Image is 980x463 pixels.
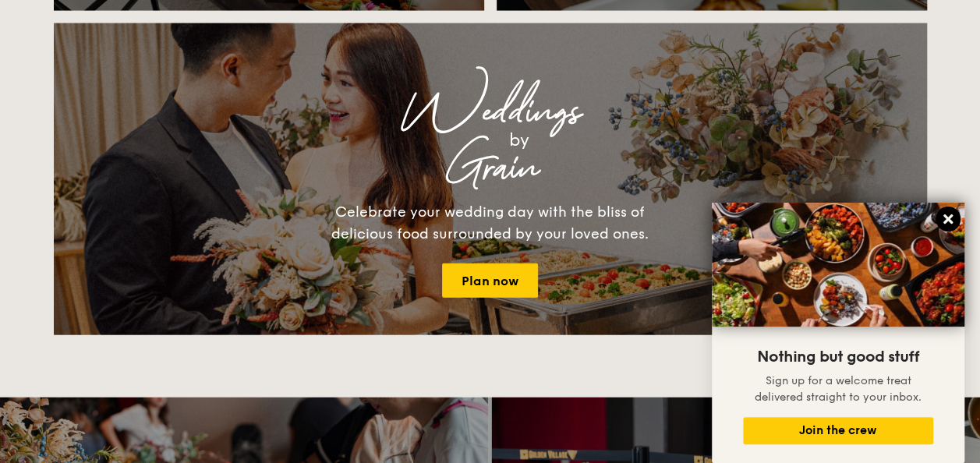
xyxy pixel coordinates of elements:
[755,374,922,404] span: Sign up for a welcome treat delivered straight to your inbox.
[712,203,964,327] img: DSC07876-Edit02-Large.jpeg
[191,154,790,182] div: Grain
[743,417,933,444] button: Join the crew
[191,98,790,126] div: Weddings
[442,263,538,298] a: Plan now
[936,207,961,231] button: Close
[315,201,666,245] div: Celebrate your wedding day with the bliss of delicious food surrounded by your loved ones.
[249,126,790,154] div: by
[757,348,919,366] span: Nothing but good stuff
